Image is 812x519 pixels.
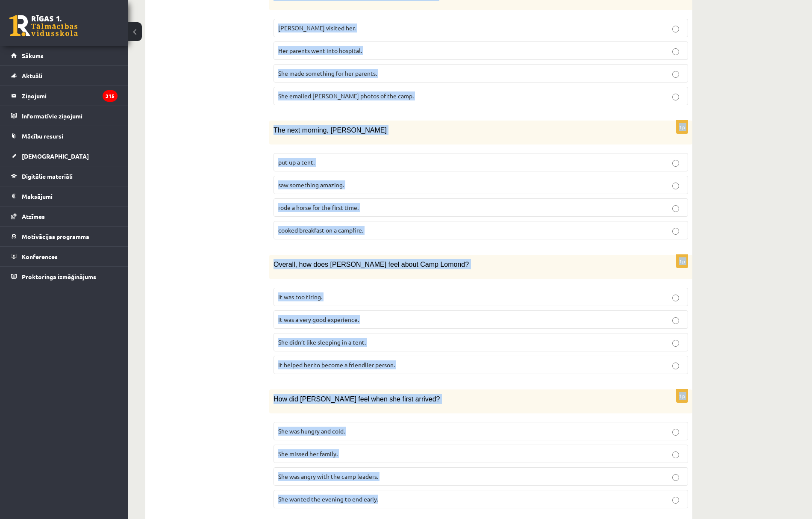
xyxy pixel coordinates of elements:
i: 315 [103,90,118,102]
a: Atzīmes [11,206,118,226]
span: put up a tent. [278,158,315,166]
a: Sākums [11,46,118,65]
input: She missed her family. [672,451,679,458]
p: 1p [676,389,688,403]
span: Motivācijas programma [22,233,89,240]
input: [PERSON_NAME] visited her. [672,26,679,32]
span: Aktuāli [22,72,42,80]
span: Her parents went into hospital. [278,47,362,54]
input: put up a tent. [672,160,679,167]
input: She emailed [PERSON_NAME] photos of the camp. [672,94,679,100]
span: She missed her family. [278,450,338,457]
input: saw something amazing. [672,183,679,189]
span: She was angry with the camp leaders. [278,472,378,480]
span: saw something amazing. [278,181,344,189]
a: Digitālie materiāli [11,166,118,186]
input: She didn’t like sleeping in a tent. [672,340,679,347]
input: rode a horse for the first time. [672,205,679,212]
input: She was hungry and cold. [672,429,679,436]
span: The next morning, [PERSON_NAME] [274,127,387,134]
span: She didn’t like sleeping in a tent. [278,338,366,346]
legend: Ziņojumi [22,86,118,106]
span: rode a horse for the first time. [278,203,359,211]
a: Informatīvie ziņojumi [11,106,118,126]
input: cooked breakfast on a campfire. [672,228,679,235]
span: Konferences [22,253,58,260]
span: Proktoringa izmēģinājums [22,273,96,280]
span: Mācību resursi [22,132,63,140]
input: She wanted the evening to end early. [672,497,679,504]
span: It helped her to become a friendlier person. [278,361,395,369]
a: [DEMOGRAPHIC_DATA] [11,146,118,166]
p: 1p [676,254,688,268]
legend: Maksājumi [22,186,118,206]
a: Ziņojumi315 [11,86,118,106]
input: It was a very good experience. [672,317,679,324]
span: Atzīmes [22,212,45,220]
input: She was angry with the camp leaders. [672,474,679,481]
p: 1p [676,120,688,134]
span: She made something for her parents. [278,69,377,77]
span: It was a very good experience. [278,316,359,323]
a: Aktuāli [11,66,118,86]
input: It was too tiring. [672,295,679,301]
a: Proktoringa izmēģinājums [11,267,118,286]
span: Sākums [22,52,44,59]
span: How did [PERSON_NAME] feel when she first arrived? [274,395,440,403]
span: Digitālie materiāli [22,172,73,180]
span: [PERSON_NAME] visited her. [278,24,356,32]
span: cooked breakfast on a campfire. [278,226,363,234]
span: Overall, how does [PERSON_NAME] feel about Camp Lomond? [274,261,469,268]
span: [DEMOGRAPHIC_DATA] [22,152,89,160]
span: She emailed [PERSON_NAME] photos of the camp. [278,92,414,100]
a: Konferences [11,247,118,266]
legend: Informatīvie ziņojumi [22,106,118,126]
a: Motivācijas programma [11,227,118,246]
span: She wanted the evening to end early. [278,495,378,503]
a: Mācību resursi [11,126,118,146]
a: Rīgas 1. Tālmācības vidusskola [9,15,78,36]
span: It was too tiring. [278,293,322,301]
span: She was hungry and cold. [278,427,345,435]
input: Her parents went into hospital. [672,48,679,55]
input: She made something for her parents. [672,71,679,78]
input: It helped her to become a friendlier person. [672,363,679,369]
a: Maksājumi [11,186,118,206]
